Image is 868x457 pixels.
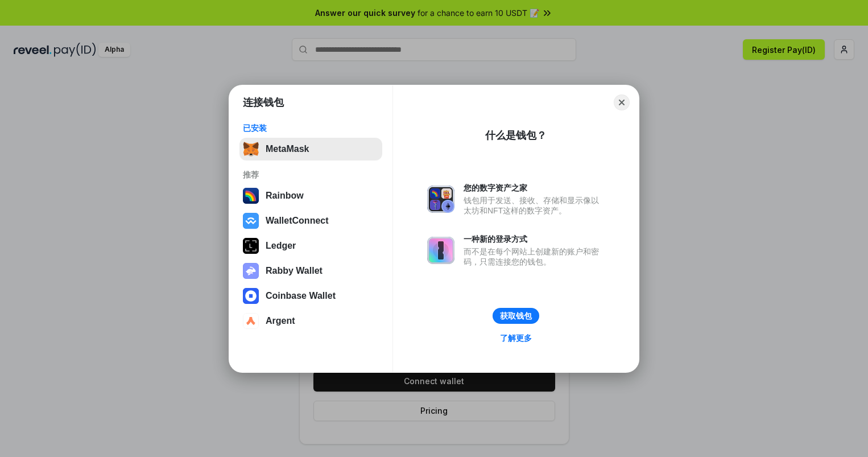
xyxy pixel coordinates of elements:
button: Rainbow [239,184,382,207]
img: svg+xml,%3Csvg%20width%3D%22120%22%20height%3D%22120%22%20viewBox%3D%220%200%20120%20120%22%20fil... [243,188,259,204]
div: 而不是在每个网站上创建新的账户和密码，只需连接您的钱包。 [464,246,605,267]
img: svg+xml,%3Csvg%20width%3D%2228%22%20height%3D%2228%22%20viewBox%3D%220%200%2028%2028%22%20fill%3D... [243,213,259,229]
button: WalletConnect [239,209,382,232]
img: svg+xml,%3Csvg%20xmlns%3D%22http%3A%2F%2Fwww.w3.org%2F2000%2Fsvg%22%20fill%3D%22none%22%20viewBox... [427,186,454,213]
div: 您的数字资产之家 [464,183,605,193]
div: 推荐 [243,170,379,180]
div: Argent [266,316,295,326]
button: Coinbase Wallet [239,285,382,307]
button: Argent [239,310,382,332]
button: Close [614,94,630,110]
div: 获取钱包 [500,311,532,321]
img: svg+xml,%3Csvg%20xmlns%3D%22http%3A%2F%2Fwww.w3.org%2F2000%2Fsvg%22%20fill%3D%22none%22%20viewBox... [427,237,454,264]
div: Rabby Wallet [266,266,323,276]
div: Ledger [266,241,296,251]
img: svg+xml,%3Csvg%20width%3D%2228%22%20height%3D%2228%22%20viewBox%3D%220%200%2028%2028%22%20fill%3D... [243,288,259,304]
div: Coinbase Wallet [266,291,336,301]
div: Rainbow [266,191,304,201]
button: MetaMask [239,138,382,160]
div: 一种新的登录方式 [464,234,605,244]
img: svg+xml,%3Csvg%20fill%3D%22none%22%20height%3D%2233%22%20viewBox%3D%220%200%2035%2033%22%20width%... [243,141,259,157]
div: MetaMask [266,144,309,154]
h1: 连接钱包 [243,96,284,109]
img: svg+xml,%3Csvg%20xmlns%3D%22http%3A%2F%2Fwww.w3.org%2F2000%2Fsvg%22%20fill%3D%22none%22%20viewBox... [243,263,259,279]
div: 了解更多 [500,333,532,343]
a: 了解更多 [493,331,539,345]
div: 钱包用于发送、接收、存储和显示像以太坊和NFT这样的数字资产。 [464,195,605,216]
img: svg+xml,%3Csvg%20xmlns%3D%22http%3A%2F%2Fwww.w3.org%2F2000%2Fsvg%22%20width%3D%2228%22%20height%3... [243,238,259,254]
img: svg+xml,%3Csvg%20width%3D%2228%22%20height%3D%2228%22%20viewBox%3D%220%200%2028%2028%22%20fill%3D... [243,313,259,329]
button: Rabby Wallet [239,260,382,282]
button: 获取钱包 [493,308,539,324]
div: 已安装 [243,123,379,133]
button: Ledger [239,234,382,257]
div: WalletConnect [266,216,329,226]
div: 什么是钱包？ [485,129,547,142]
